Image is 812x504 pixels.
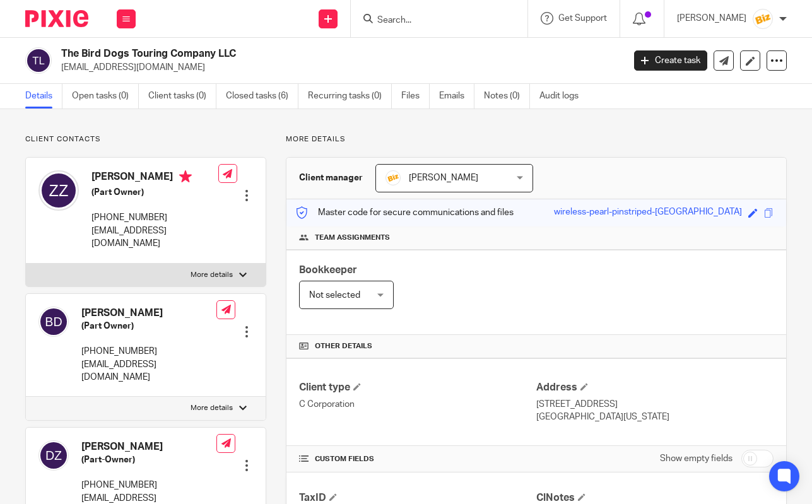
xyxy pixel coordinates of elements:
h5: (Part Owner) [81,320,216,332]
img: svg%3E [38,307,69,337]
span: [PERSON_NAME] [409,173,478,182]
img: Pixie [25,10,88,27]
a: Emails [439,84,474,108]
img: siteIcon.png [753,9,773,29]
img: siteIcon.png [385,170,401,185]
a: Closed tasks (6) [226,84,298,108]
p: [EMAIL_ADDRESS][DOMAIN_NAME] [91,225,218,250]
h5: (Part-Owner) [81,454,216,466]
a: Recurring tasks (0) [308,84,392,108]
a: Notes (0) [484,84,530,108]
img: svg%3E [25,47,52,74]
a: Files [401,84,430,108]
label: Show empty fields [660,452,733,465]
span: Bookkeeper [299,265,357,275]
a: Details [25,84,62,108]
p: [STREET_ADDRESS] [536,398,774,411]
h5: (Part Owner) [91,186,218,199]
p: [GEOGRAPHIC_DATA][US_STATE] [536,411,774,423]
h4: [PERSON_NAME] [81,307,216,320]
a: Client tasks (0) [148,84,216,108]
p: More details [286,134,787,144]
p: Client contacts [25,134,266,144]
input: Search [376,15,490,26]
span: Not selected [309,291,360,300]
p: [PHONE_NUMBER] [91,211,218,224]
span: Get Support [558,14,607,23]
div: wireless-pearl-pinstriped-[GEOGRAPHIC_DATA] [554,206,742,220]
p: [PHONE_NUMBER] [81,479,216,491]
h4: CUSTOM FIELDS [299,454,536,464]
h2: The Bird Dogs Touring Company LLC [61,47,504,61]
i: Primary [179,170,192,183]
p: [EMAIL_ADDRESS][DOMAIN_NAME] [81,358,216,384]
img: svg%3E [38,170,79,211]
p: More details [191,270,233,280]
h4: [PERSON_NAME] [91,170,218,186]
span: Other details [315,341,372,351]
h4: [PERSON_NAME] [81,440,216,454]
a: Audit logs [539,84,588,108]
a: Create task [634,50,707,71]
p: Master code for secure communications and files [296,206,514,219]
a: Open tasks (0) [72,84,139,108]
p: [EMAIL_ADDRESS][DOMAIN_NAME] [61,61,615,74]
p: [PERSON_NAME] [677,12,746,25]
img: svg%3E [38,440,69,471]
span: Team assignments [315,233,390,243]
h3: Client manager [299,172,363,184]
h4: Address [536,381,774,394]
h4: Client type [299,381,536,394]
p: C Corporation [299,398,536,411]
p: [PHONE_NUMBER] [81,345,216,358]
p: More details [191,403,233,413]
